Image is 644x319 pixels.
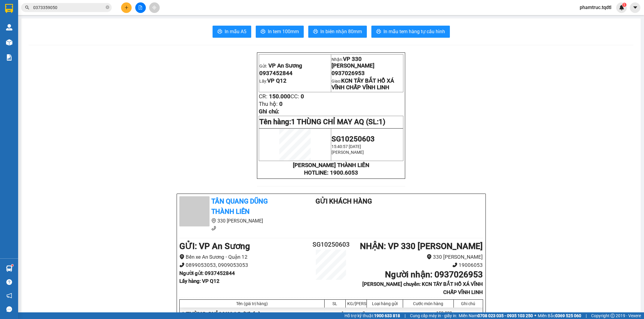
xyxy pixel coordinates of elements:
img: warehouse-icon [6,39,12,46]
span: SG10250603 [332,135,375,143]
button: printerIn tem 100mm [256,26,304,38]
span: message [6,306,12,312]
button: file-add [135,2,146,13]
span: CC: [290,93,299,100]
li: Bến xe An Sương - Quận 12 [179,253,306,261]
span: 0 [301,93,304,100]
span: KCN TÂY BẮT HỒ XÁ VĨNH CHẤP VĨNH LINH [332,77,394,91]
span: phone [179,262,184,267]
input: Tìm tên, số ĐT hoặc mã đơn [33,4,104,11]
img: warehouse-icon [6,265,12,272]
span: environment [427,254,432,259]
p: Gửi: [259,62,331,69]
div: Cước món hàng [405,301,452,306]
sup: 1 [622,3,626,7]
span: In biên nhận 80mm [320,28,362,35]
strong: 0708 023 035 - 0935 103 250 [478,313,533,318]
strong: 0369 525 060 [555,313,581,318]
span: aim [152,5,156,10]
span: 15:40:57 [DATE] [332,144,361,149]
span: Miền Bắc [538,312,581,319]
span: 150.000 [269,93,290,100]
div: Ghi chú [455,301,481,306]
span: 1 THÙNG CHỈ MAY AQ (SL: [291,118,385,126]
span: VP An Sương [268,62,302,69]
span: question-circle [6,279,12,285]
span: printer [376,29,381,35]
span: Lấy: [259,79,287,84]
span: VP 330 [PERSON_NAME] [332,56,374,69]
b: NHẬN : VP 330 [PERSON_NAME] [360,241,483,251]
button: plus [121,2,132,13]
span: Ghi chú: [259,108,279,115]
span: phone [211,226,216,231]
img: icon-new-feature [619,5,624,10]
span: VP Q12 [267,77,287,84]
img: warehouse-icon [6,24,12,30]
span: environment [179,254,184,259]
span: environment [211,218,216,223]
span: notification [6,293,12,298]
span: Thu hộ: [259,101,278,107]
b: Người gửi : 0937452844 [179,270,235,276]
strong: [PERSON_NAME] THÀNH LIÊN [293,162,369,169]
div: KG/[PERSON_NAME] [347,301,365,306]
p: Nhận: [332,56,403,69]
b: Người nhận : 0937026953 [385,270,483,280]
button: aim [149,2,160,13]
span: | [586,312,587,319]
li: 19006053 [356,261,483,269]
span: 0937452844 [259,70,293,77]
b: [PERSON_NAME] chuyển: KCN TÂY BẮT HỒ XÁ VĨNH CHẤP VĨNH LINH [362,281,483,295]
span: Hỗ trợ kỹ thuật: [344,312,400,319]
span: close-circle [106,5,109,9]
button: caret-down [630,2,640,13]
span: Miền Nam [459,312,533,319]
span: ⚪️ [534,314,536,317]
strong: 1900 633 818 [374,313,400,318]
span: 0 [279,101,283,107]
span: phamtruc.tqdtl [575,4,616,11]
span: [PERSON_NAME] [332,150,364,155]
span: Giao: [332,79,394,90]
span: In tem 100mm [268,28,299,35]
div: Loại hàng gửi [368,301,401,306]
span: file-add [138,5,143,10]
h2: SG10250603 [306,240,357,250]
li: 0899053053, 0909053053 [179,261,306,269]
span: printer [261,29,265,35]
span: printer [313,29,318,35]
span: copyright [610,314,615,318]
li: 330 [PERSON_NAME] [179,217,292,225]
img: logo-vxr [5,4,13,13]
b: Tân Quang Dũng Thành Liên [211,197,268,216]
span: search [25,5,29,10]
span: 1 [623,3,625,7]
div: SL [326,301,344,306]
span: Cung cấp máy in - giấy in: [410,312,457,319]
span: In mẫu A5 [225,28,246,35]
button: printerIn biên nhận 80mm [308,26,367,38]
span: 0937026953 [332,70,365,77]
b: GỬI : VP An Sương [179,241,250,251]
button: printerIn mẫu A5 [213,26,251,38]
span: caret-down [633,5,638,10]
sup: 1 [11,264,13,266]
span: phone [452,262,457,267]
b: Gửi khách hàng [316,197,372,205]
span: Tên hàng: [259,118,385,126]
span: | [405,312,405,319]
strong: HOTLINE: 1900.6053 [304,169,358,176]
b: Lấy hàng : VP Q12 [179,278,219,284]
span: close-circle [106,5,109,11]
button: printerIn mẫu tem hàng tự cấu hình [371,26,450,38]
span: In mẫu tem hàng tự cấu hình [383,28,445,35]
div: Tên (giá trị hàng) [181,301,323,306]
span: printer [217,29,222,35]
span: 1) [379,118,385,126]
span: plus [124,5,129,10]
img: solution-icon [6,54,12,61]
li: 330 [PERSON_NAME] [356,253,483,261]
span: CR: [259,93,268,100]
